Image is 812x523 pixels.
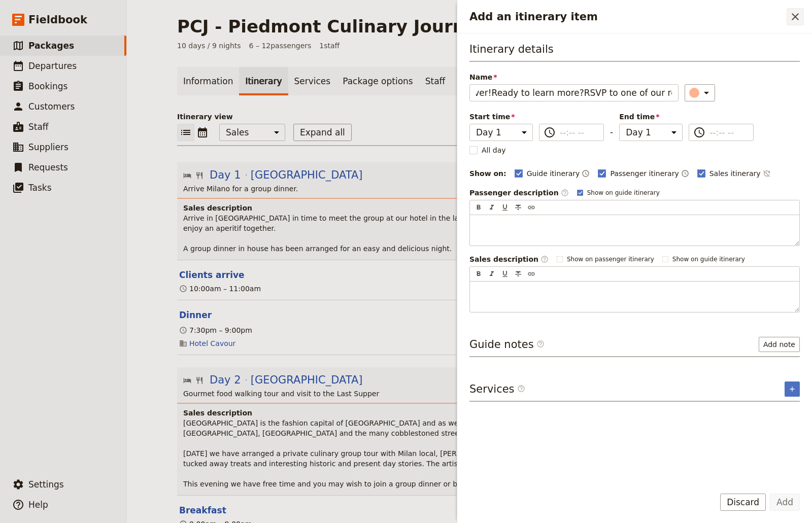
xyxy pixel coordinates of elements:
button: Edit day information [183,167,362,183]
button: Format italic [486,268,497,280]
button: Calendar view [194,124,211,141]
input: Name [469,84,679,101]
button: Expand all [293,124,352,141]
input: ​ [560,126,597,138]
h3: Services [469,381,525,397]
label: Sales description [469,254,549,264]
img: logo_orange.svg [16,16,24,24]
img: website_grey.svg [16,26,24,34]
span: Help [28,500,48,510]
a: Information [177,67,239,95]
span: Show on passenger itinerary [567,255,654,263]
span: Requests [28,162,68,172]
h3: Guide notes [469,337,545,352]
span: Show on guide itinerary [587,189,660,197]
p: Arrive Milano for a group dinner. [183,184,758,194]
span: 1 staff [319,41,340,51]
span: Day 1 [210,167,241,183]
span: [GEOGRAPHIC_DATA] is the fashion capital of [GEOGRAPHIC_DATA] and as well as a visit to [GEOGRAPH... [183,419,738,488]
p: Gourmet food walking tour and visit to the Last Supper [183,389,758,399]
button: Format strikethrough [513,268,524,280]
span: All day [482,145,506,155]
h2: Add an itinerary item [469,9,787,24]
img: tab_keywords_by_traffic_grey.svg [101,59,109,67]
a: Itinerary [239,67,288,95]
span: Packages [28,41,74,51]
span: Tasks [28,183,52,193]
span: Fieldbook [28,12,87,27]
span: ​ [517,385,525,397]
button: Add note [759,337,800,352]
div: 10:00am – 11:00am [179,284,261,294]
button: Time not shown on sales itinerary [763,167,771,180]
button: Format underline [499,268,511,280]
span: ​ [544,126,556,138]
p: Itinerary view [177,112,762,122]
span: Arrive in [GEOGRAPHIC_DATA] in time to meet the group at our hotel in the late afternoon. After a... [183,214,753,253]
button: Add service inclusion [785,381,800,397]
button: Insert link [526,202,537,213]
h1: PCJ - Piedmont Culinary Journey [177,16,488,37]
span: 6 – 12 passengers [249,41,312,51]
div: 7:30pm – 9:00pm [179,325,252,335]
button: Format underline [499,202,511,213]
span: ​ [536,340,545,348]
div: Keywords by Traffic [112,60,171,66]
button: Format strikethrough [513,202,524,213]
span: Show on guide itinerary [672,255,745,263]
button: Time shown on passenger itinerary [681,167,689,180]
span: Start time [469,112,533,122]
span: End time [619,112,683,122]
span: - [610,126,613,141]
button: Edit this itinerary item [179,269,245,281]
span: Departures [28,61,77,71]
span: Bookings [28,81,67,91]
h4: Sales description [183,203,758,213]
span: 10 days / 9 nights [177,41,241,51]
span: ​ [536,340,545,352]
a: Package options [336,67,419,95]
button: ​ [685,84,715,101]
span: ​ [561,189,569,197]
a: Hotel Cavour [189,338,235,348]
span: ​ [517,385,525,393]
span: Name [469,72,679,82]
div: v 4.0.25 [28,16,50,24]
a: Staff [419,67,452,95]
span: Day 2 [210,372,241,388]
select: Start time [469,124,533,141]
img: tab_domain_overview_orange.svg [27,59,36,67]
span: ​ [693,126,705,138]
h3: Itinerary details [469,42,800,62]
button: Discard [720,494,766,511]
span: Suppliers [28,142,69,152]
button: Edit this itinerary item [179,309,212,321]
h4: Sales description [183,408,758,418]
button: Format italic [486,202,497,213]
button: Close drawer [787,8,804,25]
button: Edit this itinerary item [179,504,226,516]
span: ​ [540,255,549,263]
a: Services [288,67,337,95]
a: Tasks [451,67,487,95]
span: [GEOGRAPHIC_DATA] [251,167,363,183]
span: Customers [28,101,75,112]
div: Domain Overview [39,60,91,66]
span: Staff [28,122,49,132]
button: Format bold [473,268,484,280]
button: Insert link [526,268,537,280]
div: Show on: [469,168,506,179]
button: List view [177,124,194,141]
span: Guide itinerary [527,168,580,179]
div: Domain: [DOMAIN_NAME] [26,26,112,34]
select: End time [619,124,683,141]
button: Edit day information [183,372,362,388]
span: Passenger itinerary [610,168,679,179]
button: Time shown on guide itinerary [582,167,590,180]
button: Format bold [473,202,484,213]
span: Settings [28,479,64,490]
div: ​ [690,87,713,99]
input: ​ [709,126,747,138]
